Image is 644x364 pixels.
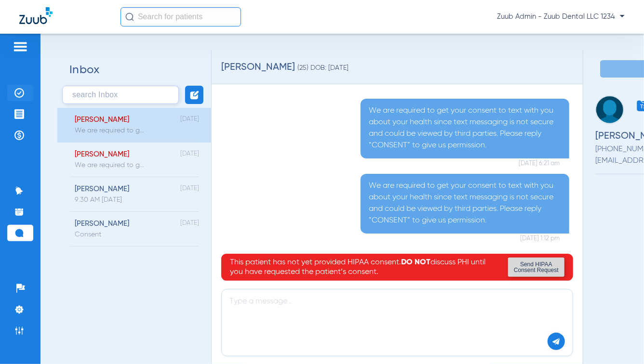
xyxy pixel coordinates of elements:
div: [PERSON_NAME] [75,220,129,228]
div: [DATE] [180,115,199,124]
div: We are required to get your consent to text with you about your health since text messaging is no... [75,161,147,169]
span: (25) [297,63,309,73]
input: Search for patients [121,7,241,26]
iframe: Chat Widget [596,318,644,364]
div: [DATE] [180,150,199,158]
p: This patient has not yet provided HIPAA consent. discuss PHI until you have requested the patient... [230,258,494,277]
span: [DATE] 6:21 am [519,160,560,168]
span: [PERSON_NAME] [221,63,295,72]
div: 9.30 AM [DATE] [75,196,129,204]
div: We are required to get your consent to text with you about your health since text messaging is no... [75,127,147,134]
div: Consent [75,231,129,238]
input: search Inbox [62,86,179,104]
p: We are required to get your consent to text with you about your health since text messaging is no... [369,105,561,151]
img: hamburger-icon [13,41,28,52]
div: [DATE] [180,184,199,193]
b: DO NOT [401,259,430,266]
img: Search Icon [125,13,134,21]
img: image for conversation [596,96,624,124]
button: Send HIPAA Consent Request [508,258,564,277]
div: [DATE] [180,219,199,228]
span: [DATE] [328,63,349,73]
div: [PERSON_NAME] [75,116,147,124]
span: Zuub Admin - Zuub Dental LLC 1234 [497,12,625,22]
div: [PERSON_NAME] [75,150,147,159]
div: [PERSON_NAME] [75,185,129,194]
img: Zuub Logo [19,7,53,24]
p: We are required to get your consent to text with you about your health since text messaging is no... [369,180,561,226]
span: [DATE] 1:12 pm [520,235,560,243]
h2: Inbox [62,65,206,78]
span: DOB: [310,63,326,73]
